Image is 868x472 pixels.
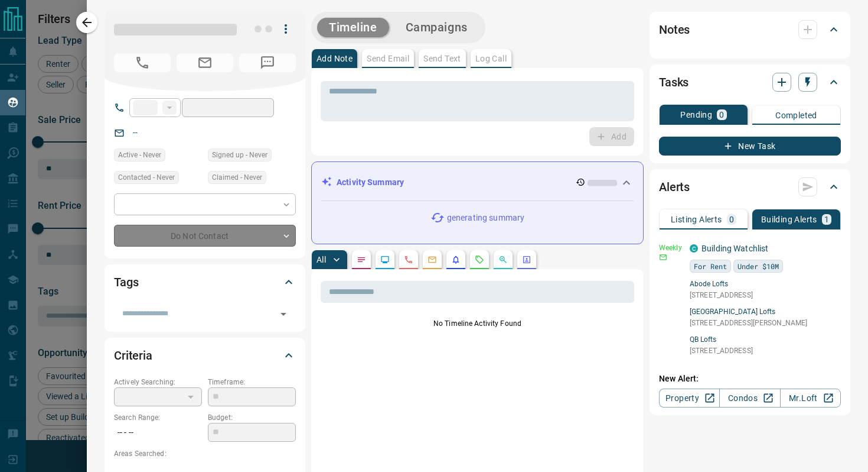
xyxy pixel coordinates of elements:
[114,412,202,423] p: Search Range:
[428,255,437,264] svg: Emails
[239,53,296,72] span: No Number
[780,389,841,408] a: Mr.Loft
[690,244,698,253] div: condos.ca
[114,346,152,365] h2: Criteria
[659,15,841,44] div: Notes
[690,345,841,356] p: [STREET_ADDRESS]
[690,335,841,344] a: QB Lofts
[659,373,841,385] p: New Alert:
[659,243,683,253] p: Weekly
[114,423,202,442] p: -- - --
[824,215,829,224] p: 1
[659,177,690,196] h2: Alerts
[394,18,479,37] button: Campaigns
[719,111,724,119] p: 0
[719,389,780,408] a: Condos
[761,215,817,224] p: Building Alerts
[380,255,390,264] svg: Lead Browsing Activity
[659,73,688,92] h2: Tasks
[321,318,634,329] p: No Timeline Activity Found
[701,244,768,253] a: Building Watchlist
[212,172,262,183] span: Claimed - Never
[671,215,722,224] p: Listing Alerts
[118,149,161,161] span: Active - Never
[659,253,667,261] svg: Email
[114,273,138,292] h2: Tags
[659,68,841,96] div: Tasks
[114,53,171,72] span: No Number
[475,255,484,264] svg: Requests
[316,256,326,264] p: All
[357,255,366,264] svg: Notes
[212,149,267,161] span: Signed up - Never
[690,290,841,300] p: [STREET_ADDRESS]
[729,215,734,224] p: 0
[690,318,841,328] p: [STREET_ADDRESS][PERSON_NAME]
[177,53,233,72] span: No Email
[208,412,296,423] p: Budget:
[118,172,175,183] span: Contacted - Never
[659,137,841,156] button: New Task
[275,306,292,322] button: Open
[690,280,841,288] a: Abode Lofts
[498,255,508,264] svg: Opportunities
[447,212,524,224] p: generating summary
[680,111,712,119] p: Pending
[114,341,296,370] div: Criteria
[404,255,413,264] svg: Calls
[775,111,817,119] p: Completed
[114,448,296,459] p: Areas Searched:
[694,260,727,272] span: For Rent
[738,260,779,272] span: Under $10M
[316,54,353,63] p: Add Note
[659,173,841,201] div: Alerts
[317,18,389,37] button: Timeline
[114,377,202,387] p: Actively Searching:
[451,255,461,264] svg: Listing Alerts
[659,389,720,408] a: Property
[522,255,531,264] svg: Agent Actions
[321,172,634,193] div: Activity Summary
[337,176,404,189] p: Activity Summary
[208,377,296,387] p: Timeframe:
[114,268,296,296] div: Tags
[133,128,138,137] a: --
[659,20,690,39] h2: Notes
[690,308,841,316] a: [GEOGRAPHIC_DATA] Lofts
[114,225,296,247] div: Do Not Contact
